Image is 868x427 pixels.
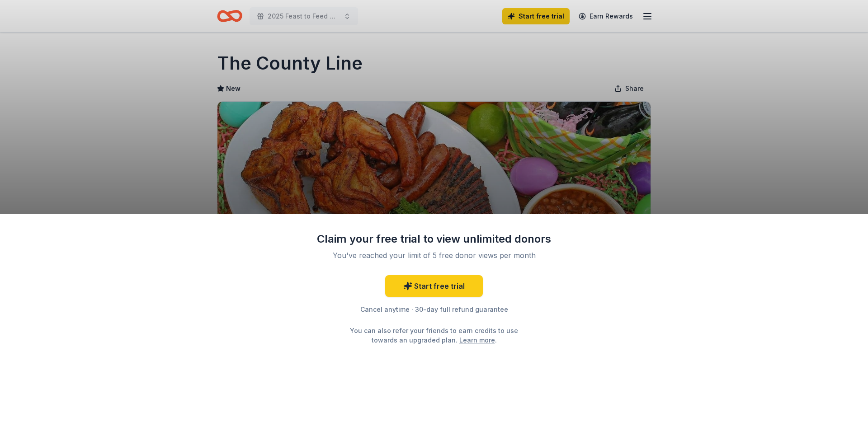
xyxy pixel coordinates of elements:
div: You've reached your limit of 5 free donor views per month [327,250,541,261]
div: You can also refer your friends to earn credits to use towards an upgraded plan. . [342,326,526,345]
div: Claim your free trial to view unlimited donors [316,232,552,246]
a: Start free trial [385,275,483,297]
a: Learn more [459,335,495,345]
div: Cancel anytime · 30-day full refund guarantee [316,304,552,315]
